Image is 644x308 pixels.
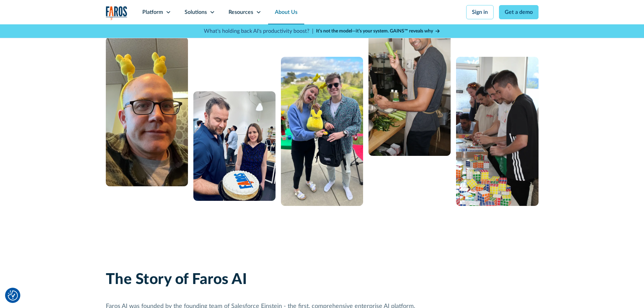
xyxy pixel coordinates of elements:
a: Sign in [466,5,494,19]
strong: It’s not the model—it’s your system. GAINS™ reveals why [316,29,433,33]
div: Solutions [185,8,207,16]
div: Resources [229,8,253,16]
h2: The Story of Faros AI [106,271,247,289]
img: 5 people constructing a puzzle from Rubik's cubes [456,57,538,206]
img: A man with glasses and a bald head wearing a yellow bunny headband. [106,37,188,186]
img: man cooking with celery [368,7,451,156]
button: Cookie Settings [8,290,18,301]
img: A man and a woman standing next to each other. [281,57,363,206]
a: Get a demo [499,5,539,19]
img: Revisit consent button [8,290,18,301]
a: It’s not the model—it’s your system. GAINS™ reveals why [316,28,440,35]
a: home [106,6,127,20]
div: Platform [142,8,163,16]
p: What's holding back AI's productivity boost? | [204,27,313,35]
img: Logo of the analytics and reporting company Faros. [106,6,127,20]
